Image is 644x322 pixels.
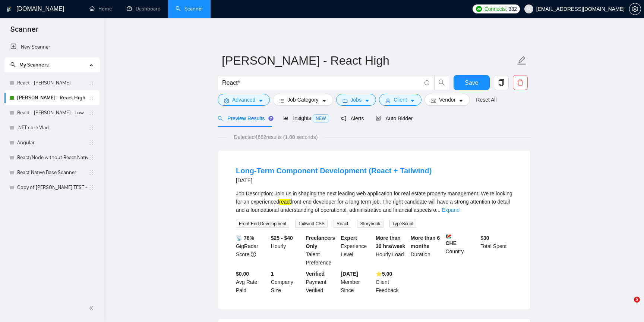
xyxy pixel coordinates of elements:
[431,98,436,103] span: idcard
[236,271,249,277] b: $0.00
[236,220,289,228] span: Front-End Development
[10,62,49,68] span: My Scanners
[271,235,293,241] b: $25 - $40
[236,235,254,241] b: 📡 78%
[410,98,415,103] span: caret-down
[339,234,374,267] div: Experience Level
[446,234,478,246] b: CHE
[176,6,203,12] a: searchScanner
[385,98,391,103] span: user
[424,94,470,106] button: idcardVendorcaret-down
[336,94,376,106] button: folderJobscaret-down
[342,98,348,103] span: folder
[10,40,94,55] a: New Scanner
[4,75,100,90] li: React - Ihor - FS
[376,115,413,121] span: Auto Bidder
[273,94,333,106] button: barsJob Categorycaret-down
[494,75,509,90] button: copy
[389,220,417,228] span: TypeScript
[341,271,358,277] b: [DATE]
[88,110,94,116] span: holder
[127,6,161,12] a: dashboardDashboard
[494,79,508,86] span: copy
[4,105,100,120] li: React - Ihor - Low
[17,75,88,90] a: React - [PERSON_NAME]
[17,90,88,105] a: [PERSON_NAME] - React High
[629,6,641,12] a: setting
[283,115,329,121] span: Insights
[322,98,327,103] span: caret-down
[313,114,329,123] span: NEW
[4,150,100,165] li: React/Node without React Native Base Scanner
[287,96,318,104] span: Job Category
[4,165,100,180] li: React Native Base Scanner
[394,96,407,104] span: Client
[224,98,229,103] span: setting
[526,6,531,12] span: user
[479,234,514,267] div: Total Spent
[88,155,94,161] span: holder
[517,56,527,65] span: edit
[374,234,409,267] div: Hourly Load
[439,96,455,104] span: Vendor
[619,297,637,315] iframe: Intercom live chat
[218,94,270,106] button: settingAdvancedcaret-down
[476,6,482,12] img: upwork-logo.png
[17,120,88,135] a: .NET core Vlad
[4,180,100,195] li: Copy of Ihor TEST - FS - React High
[341,115,364,121] span: Alerts
[17,150,88,165] a: React/Node without React Native Base Scanner
[88,185,94,191] span: holder
[17,180,88,195] a: Copy of [PERSON_NAME] TEST - FS - React High
[411,235,440,249] b: More than 6 months
[4,90,100,105] li: Ihor - FS - React High
[268,115,274,122] div: Tooltip anchor
[376,271,392,277] b: ⭐️ 5.00
[304,234,340,267] div: Talent Preference
[629,6,641,12] span: setting
[218,115,271,121] span: Preview Results
[513,79,527,86] span: delete
[236,189,512,214] div: Job Description: Join us in shaping the next leading web application for real estate property man...
[6,3,12,15] img: logo
[10,62,16,67] span: search
[4,135,100,150] li: Angular
[19,62,49,68] span: My Scanners
[88,170,94,176] span: holder
[279,98,284,103] span: bars
[480,235,489,241] b: $ 30
[269,270,304,294] div: Company Size
[279,199,291,205] mark: react
[435,79,449,86] span: search
[251,252,256,257] span: info-circle
[334,220,351,228] span: React
[306,271,325,277] b: Verified
[269,234,304,267] div: Hourly
[89,6,112,12] a: homeHome
[341,116,346,121] span: notification
[271,271,274,277] b: 1
[454,75,490,90] button: Save
[222,78,421,87] input: Search Freelance Jobs...
[436,207,441,213] span: ...
[88,140,94,146] span: holder
[339,270,374,294] div: Member Since
[351,96,362,104] span: Jobs
[374,270,409,294] div: Client Feedback
[376,116,381,121] span: robot
[364,98,370,103] span: caret-down
[446,234,451,239] img: 🇸🇨
[444,234,479,267] div: Country
[376,235,405,249] b: More than 30 hrs/week
[228,133,323,141] span: Detected 4662 results (1.00 seconds)
[484,5,507,13] span: Connects:
[508,5,517,13] span: 332
[88,125,94,131] span: holder
[17,105,88,120] a: React - [PERSON_NAME] - Low
[236,176,432,185] div: [DATE]
[4,24,44,40] span: Scanner
[222,51,515,70] input: Scanner name...
[629,3,641,15] button: setting
[513,75,528,90] button: delete
[442,207,460,213] a: Expand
